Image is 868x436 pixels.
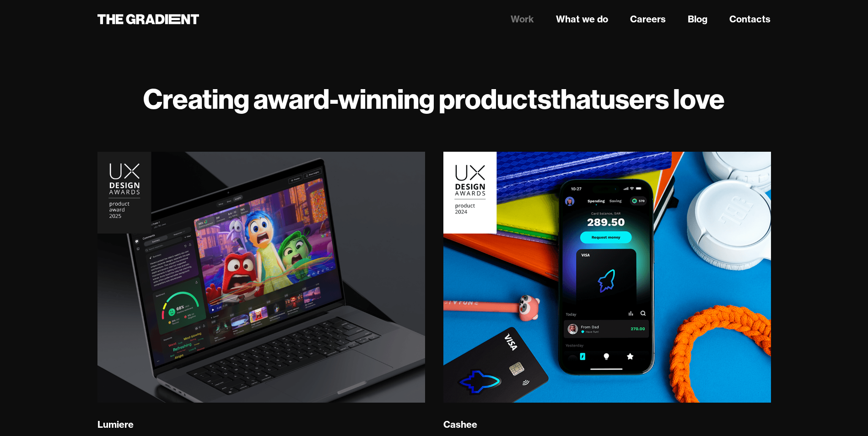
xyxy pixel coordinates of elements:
a: Work [511,12,534,26]
a: What we do [556,12,608,26]
a: Contacts [729,12,771,26]
a: Careers [630,12,666,26]
div: Lumiere [97,419,134,431]
strong: that [551,81,600,116]
div: Cashee [443,419,477,431]
h1: Creating award-winning products users love [97,82,771,115]
a: Blog [688,12,707,26]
